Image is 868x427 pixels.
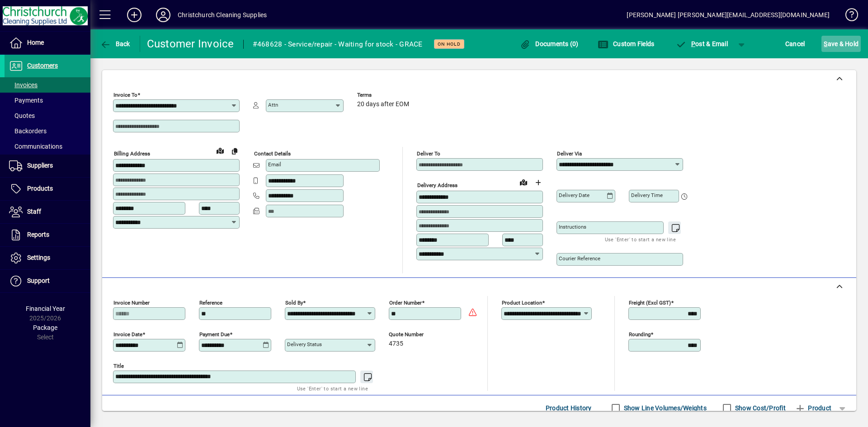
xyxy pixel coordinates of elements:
[671,36,732,52] button: Post & Email
[5,93,90,108] a: Payments
[27,277,50,284] span: Support
[631,192,663,198] mat-label: Delivery time
[783,36,807,52] button: Cancel
[90,36,140,52] app-page-header-button: Back
[824,37,859,51] span: ave & Hold
[147,37,234,51] div: Customer Invoice
[26,305,65,312] span: Financial Year
[691,40,695,47] span: P
[213,143,227,158] a: View on map
[9,127,47,135] span: Backorders
[27,62,58,69] span: Customers
[268,102,278,108] mat-label: Attn
[5,32,90,54] a: Home
[27,39,44,46] span: Home
[785,37,805,51] span: Cancel
[598,40,655,47] span: Custom Fields
[559,192,590,198] mat-label: Delivery date
[542,400,595,416] button: Product History
[417,150,440,157] mat-label: Deliver To
[27,254,50,261] span: Settings
[790,400,836,416] button: Product
[5,201,90,223] a: Staff
[297,383,368,394] mat-hint: Use 'Enter' to start a new line
[357,92,411,98] span: Terms
[795,401,831,415] span: Product
[149,7,178,23] button: Profile
[5,108,90,123] a: Quotes
[839,2,857,31] a: Knowledge Base
[824,40,827,47] span: S
[113,92,137,98] mat-label: Invoice To
[285,300,303,306] mat-label: Sold by
[199,300,222,306] mat-label: Reference
[629,331,651,338] mat-label: Rounding
[287,341,322,347] mat-label: Delivery status
[5,123,90,139] a: Backorders
[5,178,90,200] a: Products
[559,224,586,230] mat-label: Instructions
[357,101,409,108] span: 20 days after EOM
[518,36,581,52] button: Documents (0)
[113,363,124,369] mat-label: Title
[389,300,422,306] mat-label: Order number
[5,155,90,177] a: Suppliers
[9,97,43,104] span: Payments
[821,36,861,52] button: Save & Hold
[27,162,53,169] span: Suppliers
[9,143,62,150] span: Communications
[253,37,423,52] div: #468628 - Service/repair - Waiting for stock - GRACE
[27,231,49,238] span: Reports
[33,324,57,331] span: Package
[9,112,35,119] span: Quotes
[520,40,579,47] span: Documents (0)
[113,300,150,306] mat-label: Invoice number
[9,81,38,89] span: Invoices
[227,144,242,158] button: Copy to Delivery address
[27,208,41,215] span: Staff
[546,401,592,415] span: Product History
[120,7,149,23] button: Add
[5,77,90,93] a: Invoices
[389,332,443,338] span: Quote number
[98,36,132,52] button: Back
[389,340,403,347] span: 4735
[733,404,786,413] label: Show Cost/Profit
[27,185,53,192] span: Products
[531,175,545,190] button: Choose address
[113,331,142,338] mat-label: Invoice date
[178,8,267,22] div: Christchurch Cleaning Supplies
[595,36,657,52] button: Custom Fields
[629,300,671,306] mat-label: Freight (excl GST)
[5,139,90,154] a: Communications
[622,404,707,413] label: Show Line Volumes/Weights
[5,247,90,269] a: Settings
[557,150,582,157] mat-label: Deliver via
[559,255,600,262] mat-label: Courier Reference
[100,40,130,47] span: Back
[627,8,830,22] div: [PERSON_NAME] [PERSON_NAME][EMAIL_ADDRESS][DOMAIN_NAME]
[5,224,90,246] a: Reports
[268,161,281,168] mat-label: Email
[516,175,531,189] a: View on map
[502,300,542,306] mat-label: Product location
[675,40,728,47] span: ost & Email
[605,234,676,244] mat-hint: Use 'Enter' to start a new line
[5,270,90,292] a: Support
[438,41,461,47] span: On hold
[199,331,230,338] mat-label: Payment due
